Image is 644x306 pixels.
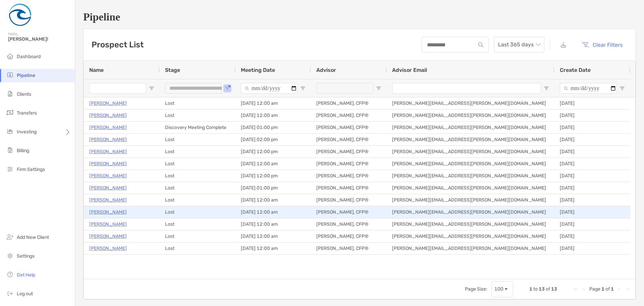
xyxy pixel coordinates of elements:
div: [DATE] [554,182,630,194]
span: Add New Client [17,234,49,240]
span: [PERSON_NAME]! [8,36,71,42]
div: [DATE] 12:00 am [235,243,311,254]
a: [PERSON_NAME] [89,172,127,180]
a: [PERSON_NAME] [89,123,127,132]
div: [DATE] [554,194,630,206]
img: logout icon [6,289,14,297]
span: Advisor Email [392,67,427,73]
div: [PERSON_NAME][EMAIL_ADDRESS][PERSON_NAME][DOMAIN_NAME] [387,230,554,242]
span: 13 [539,286,545,292]
span: Get Help [17,272,35,278]
a: [PERSON_NAME] [89,135,127,144]
div: Lost [160,194,235,206]
div: [DATE] 12:00 am [235,194,311,206]
div: [DATE] 12:00 am [235,230,311,242]
button: Open Filter Menu [225,86,230,91]
a: [PERSON_NAME] [89,208,127,216]
button: Open Filter Menu [376,86,381,91]
div: [DATE] [554,230,630,242]
div: [PERSON_NAME], CFP® [311,194,387,206]
div: Lost [160,97,235,109]
div: Next Page [616,287,622,292]
div: [DATE] [554,134,630,145]
a: [PERSON_NAME] [89,244,127,253]
div: [DATE] 12:00 am [235,206,311,218]
span: Create Date [560,67,591,73]
h1: Pipeline [83,11,636,23]
input: Name Filter Input [89,83,146,94]
img: input icon [478,42,483,47]
span: Log out [17,291,33,297]
span: Meeting Date [241,67,275,73]
div: Lost [160,218,235,230]
div: [DATE] 12:00 am [235,158,311,170]
img: investing icon [6,127,14,135]
span: 1 [611,286,614,292]
p: [PERSON_NAME] [89,184,127,192]
div: [PERSON_NAME], CFP® [311,97,387,109]
div: [PERSON_NAME][EMAIL_ADDRESS][PERSON_NAME][DOMAIN_NAME] [387,146,554,158]
a: [PERSON_NAME] [89,99,127,107]
span: Firm Settings [17,167,45,172]
a: [PERSON_NAME] [89,147,127,156]
div: [DATE] 12:00 am [235,218,311,230]
span: Investing [17,129,37,135]
div: [PERSON_NAME], CFP® [311,158,387,170]
input: Meeting Date Filter Input [241,83,298,94]
div: Lost [160,206,235,218]
div: [DATE] 12:00 pm [235,170,311,182]
div: [PERSON_NAME], CFP® [311,122,387,133]
span: Advisor [316,67,336,73]
p: [PERSON_NAME] [89,220,127,228]
span: Pipeline [17,73,35,78]
div: [PERSON_NAME], CFP® [311,182,387,194]
div: [PERSON_NAME], CFP® [311,230,387,242]
div: [PERSON_NAME][EMAIL_ADDRESS][PERSON_NAME][DOMAIN_NAME] [387,110,554,121]
div: [PERSON_NAME][EMAIL_ADDRESS][PERSON_NAME][DOMAIN_NAME] [387,243,554,254]
div: Lost [160,182,235,194]
div: [DATE] 12:00 pm [235,146,311,158]
div: [PERSON_NAME], CFP® [311,146,387,158]
span: 13 [551,286,557,292]
span: 1 [601,286,604,292]
div: [DATE] [554,218,630,230]
p: [PERSON_NAME] [89,232,127,241]
span: Stage [165,67,180,73]
input: Advisor Email Filter Input [392,83,541,94]
div: Lost [160,230,235,242]
div: [DATE] [554,122,630,133]
div: [DATE] 12:00 am [235,110,311,121]
div: [DATE] [554,243,630,254]
button: Open Filter Menu [544,86,549,91]
img: Zoe Logo [8,3,32,27]
h3: Prospect List [92,40,144,49]
div: [DATE] 12:00 am [235,97,311,109]
div: [PERSON_NAME][EMAIL_ADDRESS][PERSON_NAME][DOMAIN_NAME] [387,206,554,218]
div: Lost [160,134,235,145]
div: Lost [160,170,235,182]
div: [PERSON_NAME], CFP® [311,218,387,230]
div: [PERSON_NAME][EMAIL_ADDRESS][PERSON_NAME][DOMAIN_NAME] [387,218,554,230]
div: [PERSON_NAME][EMAIL_ADDRESS][PERSON_NAME][DOMAIN_NAME] [387,158,554,170]
span: Settings [17,253,35,259]
img: settings icon [6,252,14,260]
div: [DATE] [554,206,630,218]
div: [PERSON_NAME][EMAIL_ADDRESS][PERSON_NAME][DOMAIN_NAME] [387,134,554,145]
div: [DATE] 01:00 pm [235,122,311,133]
div: [PERSON_NAME][EMAIL_ADDRESS][PERSON_NAME][DOMAIN_NAME] [387,122,554,133]
img: get-help icon [6,270,14,278]
span: of [546,286,550,292]
span: Last 365 days [498,37,540,52]
span: Dashboard [17,54,41,59]
div: [PERSON_NAME], CFP® [311,110,387,121]
div: Page Size: [465,286,487,292]
div: 100 [494,286,503,292]
img: transfers icon [6,108,14,117]
a: [PERSON_NAME] [89,196,127,204]
div: [PERSON_NAME], CFP® [311,134,387,145]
